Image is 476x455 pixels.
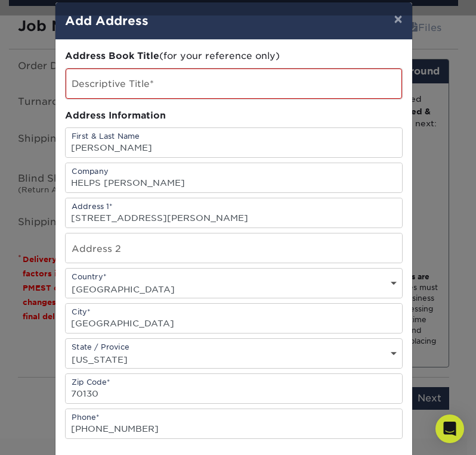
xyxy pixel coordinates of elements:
div: (for your reference only) [65,49,403,63]
div: Address Information [65,109,403,123]
div: Open Intercom Messenger [435,415,464,443]
button: × [384,2,412,36]
h4: Add Address [65,12,403,30]
span: Address Book Title [65,50,159,61]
